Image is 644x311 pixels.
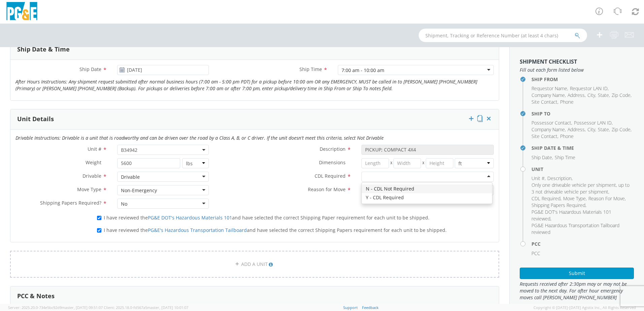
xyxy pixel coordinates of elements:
[62,305,103,310] span: master, [DATE] 09:51:07
[555,154,575,161] span: Ship Time
[532,92,566,99] li: ,
[547,175,573,182] li: ,
[570,85,608,92] span: Requestor LAN ID
[547,175,572,181] span: Description
[574,119,612,126] span: Possessor LAN ID
[532,241,634,246] h4: PCC
[532,175,546,182] li: ,
[532,85,567,92] span: Requestor Name
[570,85,609,92] li: ,
[532,77,634,82] h4: Ship From
[15,135,384,141] i: Drivable Instructions: Drivable is a unit that is roadworthy and can be driven over the road by a...
[532,154,553,161] li: ,
[587,92,596,99] li: ,
[319,159,346,166] span: Dimensions
[117,145,209,155] span: B34942
[568,92,585,98] span: Address
[532,145,634,150] h4: Ship Date & Time
[587,126,596,133] li: ,
[97,228,101,233] input: I have reviewed thePG&E's Hazardous Transportation Tailboardand have selected the correct Shippin...
[574,119,613,126] li: ,
[79,66,101,72] span: Ship Date
[342,67,384,74] div: 7:00 am - 10:00 am
[10,251,499,278] a: ADD A UNIT
[532,209,611,222] span: PG&E DOT's Hazardous Materials 101 reviewed
[588,195,626,202] li: ,
[320,146,346,152] span: Description
[587,92,595,98] span: City
[532,133,558,140] li: ,
[532,126,566,133] li: ,
[147,305,188,310] span: master, [DATE] 10:01:07
[5,2,39,22] img: pge-logo-06675f144f4cfa6a6814.png
[532,119,572,126] li: ,
[560,133,574,139] span: Phone
[532,126,565,133] span: Company Name
[532,250,540,256] span: PCC
[568,126,586,133] li: ,
[532,182,630,195] span: Only one driveable vehicle per shipment, up to 3 not driveable vehicle per shipment
[15,78,477,92] i: After Hours Instructions: Any shipment request submitted after normal business hours (7:00 am - 5...
[88,146,101,152] span: Unit #
[532,202,586,209] li: ,
[588,195,625,202] span: Reason For Move
[361,158,389,168] input: Length
[532,119,571,126] span: Possessor Contact
[426,158,453,168] input: Height
[520,268,634,279] button: Submit
[560,99,574,105] span: Phone
[532,195,560,202] span: CDL Required
[612,126,631,133] span: Zip Code
[598,126,609,133] span: State
[563,195,586,202] span: Move Type
[532,99,557,105] span: Site Contact
[148,227,247,233] a: PG&E's Hazardous Transportation Tailboard
[532,182,632,195] li: ,
[40,200,101,206] span: Shipping Papers Required?
[419,29,587,42] input: Shipment, Tracking or Reference Number (at least 4 chars)
[563,195,587,202] li: ,
[598,92,609,98] span: State
[362,193,492,202] div: Y - CDL Required
[121,174,140,180] div: Drivable
[8,305,103,310] span: Server: 2025.20.0-734e5bc92d9
[612,126,632,133] li: ,
[389,158,394,168] span: X
[315,173,346,179] span: CDL Required
[598,92,610,99] li: ,
[532,99,558,105] li: ,
[77,186,101,193] span: Move Type
[532,85,568,92] li: ,
[121,187,157,194] div: Non-Emergency
[532,195,561,202] li: ,
[308,186,346,193] span: Reason for Move
[532,175,545,181] span: Unit #
[104,214,429,221] span: I have reviewed the and have selected the correct Shipping Paper requirement for each unit to be ...
[299,66,322,72] span: Ship Time
[612,92,631,98] span: Zip Code
[568,92,586,99] li: ,
[532,92,565,98] span: Company Name
[83,173,101,179] span: Drivable
[343,305,358,310] a: Support
[121,201,127,207] div: No
[532,222,619,235] span: PG&E Hazardous Transportation Tailboard reviewed
[17,116,54,123] h3: Unit Details
[104,227,447,233] span: I have reviewed the and have selected the correct Shipping Papers requirement for each unit to be...
[17,293,55,300] h3: PCC & Notes
[362,184,492,193] div: N - CDL Not Required
[362,305,379,310] a: Feedback
[393,158,421,168] input: Width
[421,158,426,168] span: X
[520,281,634,301] span: Requests received after 2:30pm may or may not be moved to the next day. For after hour emergency ...
[532,154,552,161] span: Ship Date
[534,305,636,310] span: Copyright © [DATE]-[DATE] Agistix Inc., All Rights Reserved
[121,147,205,153] span: B34942
[532,133,557,139] span: Site Contact
[587,126,595,133] span: City
[568,126,585,133] span: Address
[520,58,577,65] strong: Shipment Checklist
[520,67,634,73] span: Fill out each form listed below
[598,126,610,133] li: ,
[17,46,70,53] h3: Ship Date & Time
